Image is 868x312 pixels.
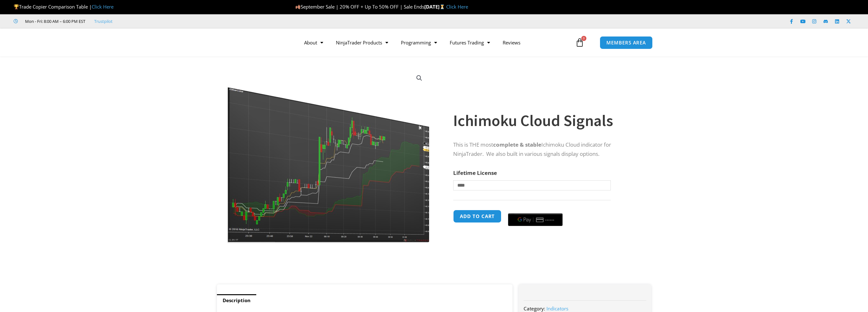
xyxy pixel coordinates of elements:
a: View full-screen image gallery [414,72,425,84]
span: Mon - Fri: 8:00 AM – 6:00 PM EST [23,17,85,25]
a: MEMBERS AREA [600,36,653,49]
a: Trustpilot [94,17,113,25]
button: Buy with GPay [508,213,563,226]
a: NinjaTrader Products [330,35,395,50]
h1: Ichimoku Cloud Signals [453,110,638,132]
img: 🏆 [14,4,19,9]
span: September Sale | 20% OFF + Up To 50% OFF | Sale Ends [295,3,424,10]
a: 0 [566,33,594,52]
a: Reviews [496,35,527,50]
a: Indicators [546,305,568,312]
a: Futures Trading [443,35,496,50]
strong: complete & stable [493,141,541,148]
a: Click Here [446,3,468,10]
nav: Menu [298,35,574,50]
a: Programming [395,35,443,50]
p: This is THE most Ichimoku Cloud indicator for NinjaTrader. We also built in various signals displ... [453,140,638,159]
img: 🍂 [296,4,300,9]
span: Trade Copier Comparison Table | [14,3,114,10]
span: 0 [581,36,586,41]
span: MEMBERS AREA [606,40,646,45]
img: LogoAI | Affordable Indicators – NinjaTrader [207,31,275,54]
img: Ichimuku [226,68,430,243]
text: •••••• [546,218,555,222]
img: ⏳ [440,4,445,9]
label: Lifetime License [453,169,497,176]
span: Category: [524,305,545,312]
a: Click Here [92,3,114,10]
button: Add to cart [453,210,501,223]
a: Description [217,294,256,307]
strong: [DATE] [424,3,446,10]
a: About [298,35,330,50]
